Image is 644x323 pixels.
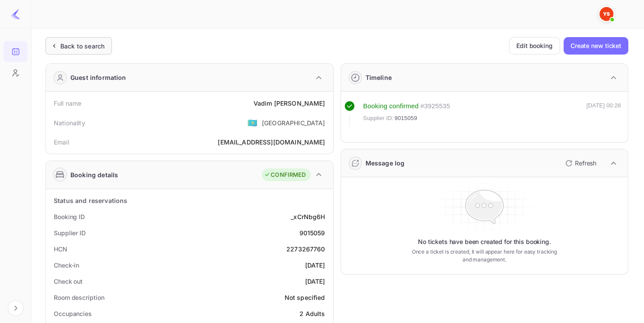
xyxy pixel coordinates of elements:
p: Refresh [575,158,596,168]
div: [GEOGRAPHIC_DATA] [262,118,325,127]
div: Room description [54,293,104,302]
button: Create new ticket [564,37,628,55]
img: Yandex Support [599,7,613,21]
button: Expand navigation [8,300,24,316]
button: Refresh [560,156,600,170]
div: Full name [54,99,81,108]
div: Back to search [60,41,104,51]
div: Check out [54,277,83,286]
div: Email [54,137,69,147]
div: CONFIRMED [264,171,306,179]
div: Timeline [366,73,392,82]
img: LiteAPI [10,9,21,19]
a: Bookings [3,41,28,61]
p: Once a ticket is created, it will appear here for easy tracking and management. [407,248,561,264]
div: [DATE] 00:28 [586,101,621,127]
div: 9015059 [299,228,325,237]
a: Customers [3,62,28,82]
div: 2 Adults [299,309,325,318]
div: Booking confirmed [363,101,419,111]
div: Status and reservations [54,196,127,205]
div: Occupancies [54,309,92,318]
div: Guest information [70,73,126,82]
button: Edit booking [509,37,560,55]
div: Supplier ID [54,228,86,237]
div: [EMAIL_ADDRESS][DOMAIN_NAME] [218,137,325,147]
div: Booking ID [54,212,85,221]
div: Booking details [70,170,118,179]
span: Supplier ID: [363,114,394,123]
div: HCN [54,244,67,254]
div: # 3925535 [420,101,450,111]
div: [DATE] [305,277,325,286]
p: No tickets have been created for this booking. [418,237,551,246]
div: Nationality [54,118,85,127]
div: Not specified [285,293,325,302]
div: Check-in [54,261,79,270]
span: United States [247,115,258,131]
div: Message log [366,158,405,168]
div: _xCrNbg6H [291,212,325,221]
span: 9015059 [394,114,417,123]
div: 2273267760 [286,244,325,254]
div: [DATE] [305,261,325,270]
div: Vadim [PERSON_NAME] [254,99,325,108]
